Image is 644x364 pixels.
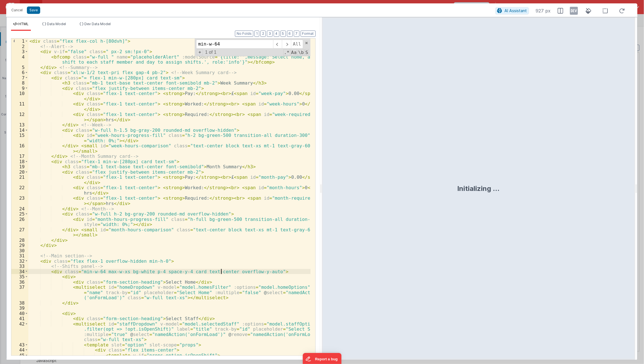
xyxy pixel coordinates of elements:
[11,70,28,75] div: 6
[47,22,66,26] span: Data Model
[294,31,299,37] button: 7
[260,31,266,37] button: 2
[495,7,529,14] button: AI Assistant
[11,259,28,264] div: 32
[11,248,28,253] div: 30
[305,49,309,56] span: Search In Selection
[267,31,273,37] button: 3
[287,31,293,37] button: 6
[11,38,28,44] div: 1
[274,31,279,37] button: 4
[235,31,253,37] button: No Folds
[11,159,28,164] div: 18
[18,22,29,26] span: HTML
[8,6,25,14] button: Cancel
[11,269,28,274] div: 34
[291,49,297,56] span: CaseSensitive Search
[11,122,28,128] div: 13
[27,7,40,14] button: Save
[11,75,28,81] div: 7
[11,211,28,217] div: 25
[11,347,28,353] div: 44
[11,285,28,300] div: 37
[11,65,28,70] div: 5
[254,31,259,37] button: 1
[196,40,273,49] input: Search for
[457,184,500,193] div: Initializing ...
[11,112,28,122] div: 12
[11,300,28,306] div: 38
[11,44,28,49] div: 2
[11,316,28,321] div: 41
[11,86,28,91] div: 9
[11,264,28,269] div: 33
[11,253,28,259] div: 31
[11,305,28,311] div: 39
[298,49,304,56] span: Whole Word Search
[11,274,28,279] div: 35
[197,49,203,55] span: Toggel Replace mode
[11,128,28,133] div: 14
[536,7,551,14] span: 927 px
[11,101,28,112] div: 11
[301,31,316,37] button: Format
[11,154,28,159] div: 17
[11,238,28,243] div: 28
[11,185,28,195] div: 22
[11,91,28,101] div: 10
[11,243,28,248] div: 29
[283,49,290,56] span: RegExp Search
[203,50,219,55] span: 1 of 1
[11,169,28,175] div: 20
[11,49,28,54] div: 3
[11,164,28,169] div: 19
[11,342,28,348] div: 43
[11,80,28,86] div: 8
[11,311,28,316] div: 40
[11,321,28,342] div: 42
[11,133,28,143] div: 15
[11,206,28,212] div: 24
[84,22,111,26] span: Dev Data Model
[11,143,28,154] div: 16
[281,31,286,37] button: 5
[11,217,28,227] div: 26
[11,175,28,185] div: 21
[11,279,28,285] div: 36
[11,227,28,238] div: 27
[11,54,28,65] div: 4
[11,353,28,358] div: 45
[11,195,28,206] div: 23
[505,8,527,13] span: AI Assistant
[291,40,303,49] span: Alt-Enter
